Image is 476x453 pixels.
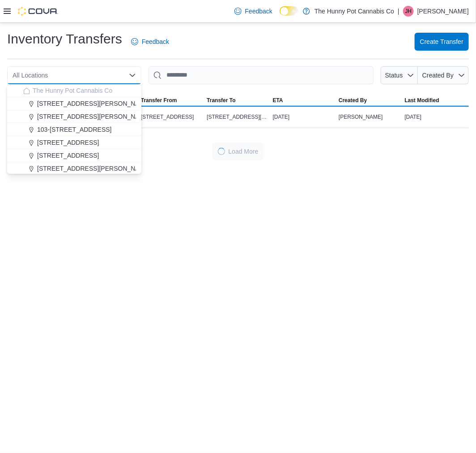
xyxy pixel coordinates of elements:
[403,112,469,122] div: [DATE]
[37,164,151,173] span: [STREET_ADDRESS][PERSON_NAME]
[229,147,259,156] span: Load More
[398,6,399,17] p: |
[403,6,414,17] div: Jesse Hughes
[141,97,177,104] span: Transfer From
[280,6,298,16] input: Dark Mode
[280,16,280,16] span: Dark Mode
[37,112,151,121] span: [STREET_ADDRESS][PERSON_NAME]
[245,7,272,16] span: Feedback
[142,37,169,46] span: Feedback
[231,2,276,20] a: Feedback
[139,95,205,106] button: Transfer From
[7,162,141,175] button: [STREET_ADDRESS][PERSON_NAME]
[207,113,269,121] span: [STREET_ADDRESS][PERSON_NAME]
[129,72,136,79] button: Close list of options
[7,84,141,97] button: The Hunny Pot Cannabis Co
[415,33,469,51] button: Create Transfer
[7,136,141,149] button: [STREET_ADDRESS]
[381,66,418,84] button: Status
[7,110,141,123] button: [STREET_ADDRESS][PERSON_NAME]
[385,72,403,79] span: Status
[149,66,374,84] input: This is a search bar. After typing your query, hit enter to filter the results lower in the page.
[417,6,469,17] p: [PERSON_NAME]
[141,113,194,121] span: [STREET_ADDRESS]
[127,33,173,51] a: Feedback
[273,97,283,104] span: ETA
[314,6,394,17] p: The Hunny Pot Cannabis Co
[271,112,337,122] div: [DATE]
[217,147,226,156] span: Loading
[418,66,469,84] button: Created By
[205,95,271,106] button: Transfer To
[7,97,141,110] button: [STREET_ADDRESS][PERSON_NAME]
[37,151,99,160] span: [STREET_ADDRESS]
[339,97,367,104] span: Created By
[422,72,454,79] span: Created By
[337,95,403,106] button: Created By
[7,123,141,136] button: 103-[STREET_ADDRESS]
[405,6,412,17] span: JH
[33,86,112,95] span: The Hunny Pot Cannabis Co
[37,125,112,134] span: 103-[STREET_ADDRESS]
[403,95,469,106] button: Last Modified
[37,138,99,147] span: [STREET_ADDRESS]
[405,97,439,104] span: Last Modified
[18,7,58,16] img: Cova
[7,30,122,48] h1: Inventory Transfers
[37,99,151,108] span: [STREET_ADDRESS][PERSON_NAME]
[420,37,463,46] span: Create Transfer
[271,95,337,106] button: ETA
[212,142,264,160] button: LoadingLoad More
[7,149,141,162] button: [STREET_ADDRESS]
[207,97,235,104] span: Transfer To
[339,113,383,121] span: [PERSON_NAME]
